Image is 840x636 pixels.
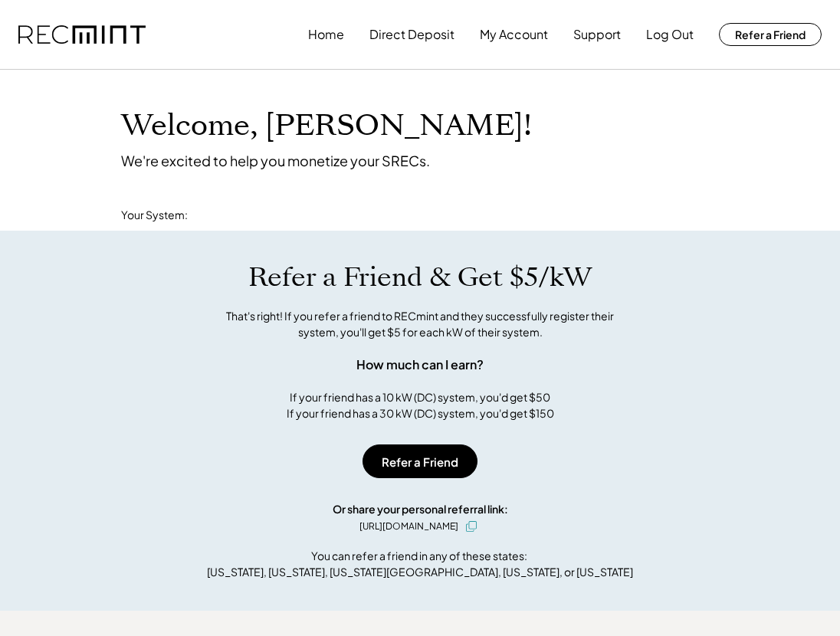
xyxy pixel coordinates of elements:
[480,19,548,50] button: My Account
[369,19,454,50] button: Direct Deposit
[209,308,631,340] div: That's right! If you refer a friend to RECmint and they successfully register their system, you'l...
[121,152,430,169] div: We're excited to help you monetize your SRECs.
[18,25,146,44] img: recmint-logotype%403x.png
[573,19,621,50] button: Support
[462,517,481,536] button: click to copy
[363,444,477,478] button: Refer a Friend
[333,501,508,517] div: Or share your personal referral link:
[121,208,188,223] div: Your System:
[719,23,822,46] button: Refer a Friend
[121,108,532,144] h1: Welcome, [PERSON_NAME]!
[356,356,484,374] div: How much can I earn?
[207,548,633,580] div: You can refer a friend in any of these states: [US_STATE], [US_STATE], [US_STATE][GEOGRAPHIC_DATA...
[248,261,592,293] h1: Refer a Friend & Get $5/kW
[646,19,694,50] button: Log Out
[308,19,344,50] button: Home
[359,520,458,533] div: [URL][DOMAIN_NAME]
[287,389,554,421] div: If your friend has a 10 kW (DC) system, you'd get $50 If your friend has a 30 kW (DC) system, you...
